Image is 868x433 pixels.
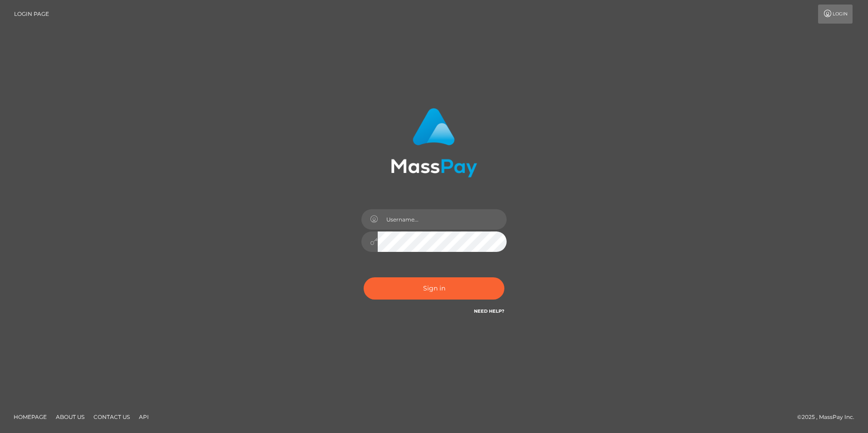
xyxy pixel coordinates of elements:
button: Sign in [364,277,504,300]
a: Login Page [14,5,49,24]
a: Homepage [10,410,50,424]
div: © 2025 , MassPay Inc. [797,412,861,422]
a: Contact Us [90,410,133,424]
img: MassPay Login [391,108,477,177]
a: API [135,410,153,424]
a: Need Help? [474,308,504,314]
a: Login [818,5,853,24]
a: About Us [52,410,88,424]
input: Username... [378,209,507,230]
